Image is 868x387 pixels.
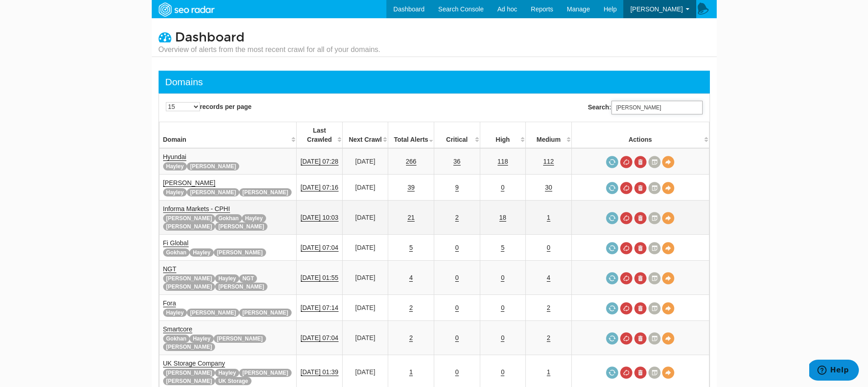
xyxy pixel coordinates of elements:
[342,122,388,149] th: Next Crawl: activate to sort column descending
[406,158,416,165] a: 266
[480,122,526,149] th: High: activate to sort column descending
[501,184,504,191] a: 0
[455,304,459,312] a: 0
[409,368,413,376] a: 1
[187,188,239,196] span: [PERSON_NAME]
[648,332,661,345] a: Crawl History
[531,5,553,13] span: Reports
[547,244,550,252] a: 0
[498,158,508,165] a: 118
[163,239,189,247] a: Fi Global
[301,158,339,165] a: [DATE] 07:28
[545,184,552,191] a: 30
[215,377,251,385] span: UK Storage
[190,248,214,257] span: Hayley
[620,242,632,254] a: Cancel in-progress audit
[620,156,632,168] a: Cancel in-progress audit
[606,156,618,168] a: Request a crawl
[630,5,683,13] span: [PERSON_NAME]
[501,368,504,376] a: 0
[166,102,252,111] label: records per page
[634,156,647,168] a: Delete most recent audit
[163,299,176,307] a: Fora
[547,368,550,376] a: 1
[342,175,388,201] td: [DATE]
[166,102,200,111] select: records per page
[547,334,550,342] a: 2
[301,244,339,252] a: [DATE] 07:04
[455,368,459,376] a: 0
[163,153,186,161] a: Hyundai
[499,214,507,222] a: 18
[163,325,193,333] a: Smartcore
[159,31,171,43] i: 
[163,205,230,213] a: Informa Markets - CPHI
[606,332,618,345] a: Request a crawl
[434,122,480,149] th: Critical: activate to sort column descending
[634,212,647,224] a: Delete most recent audit
[648,156,661,168] a: Crawl History
[501,304,504,312] a: 0
[242,214,266,222] span: Hayley
[342,148,388,175] td: [DATE]
[662,182,674,194] a: View Domain Overview
[301,334,339,342] a: [DATE] 07:04
[648,212,661,224] a: Crawl History
[809,360,859,382] iframe: Opens a widget where you can find more information
[648,366,661,379] a: Crawl History
[453,158,461,165] a: 36
[620,366,632,379] a: Cancel in-progress audit
[606,366,618,379] a: Request a crawl
[163,214,216,222] span: [PERSON_NAME]
[455,244,459,252] a: 0
[648,182,661,194] a: Crawl History
[620,272,632,284] a: Cancel in-progress audit
[342,295,388,321] td: [DATE]
[547,214,550,222] a: 1
[606,182,618,194] a: Request a crawl
[662,332,674,345] a: View Domain Overview
[662,272,674,284] a: View Domain Overview
[455,274,459,282] a: 0
[342,235,388,261] td: [DATE]
[606,242,618,254] a: Request a crawl
[215,369,239,377] span: Hayley
[611,101,703,114] input: Search:
[543,158,554,165] a: 112
[239,274,257,283] span: NGT
[455,214,459,222] a: 2
[648,302,661,315] a: Crawl History
[215,283,267,291] span: [PERSON_NAME]
[214,248,266,257] span: [PERSON_NAME]
[662,302,674,315] a: View Domain Overview
[163,335,190,343] span: Gokhan
[215,274,239,283] span: Hayley
[501,274,504,282] a: 0
[547,304,550,312] a: 2
[239,309,292,317] span: [PERSON_NAME]
[407,184,415,191] a: 39
[634,332,647,345] a: Delete most recent audit
[163,309,187,317] span: Hayley
[409,334,413,342] a: 2
[163,162,187,170] span: Hayley
[648,242,661,254] a: Crawl History
[455,334,459,342] a: 0
[606,302,618,315] a: Request a crawl
[634,242,647,254] a: Delete most recent audit
[497,5,517,13] span: Ad hoc
[571,122,709,149] th: Actions: activate to sort column ascending
[301,368,339,376] a: [DATE] 01:39
[634,182,647,194] a: Delete most recent audit
[662,366,674,379] a: View Domain Overview
[297,122,343,149] th: Last Crawled: activate to sort column descending
[662,156,674,168] a: View Domain Overview
[239,369,292,377] span: [PERSON_NAME]
[175,30,245,45] span: Dashboard
[604,5,617,13] span: Help
[215,214,242,222] span: Gokhan
[342,321,388,355] td: [DATE]
[620,302,632,315] a: Cancel in-progress audit
[163,377,216,385] span: [PERSON_NAME]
